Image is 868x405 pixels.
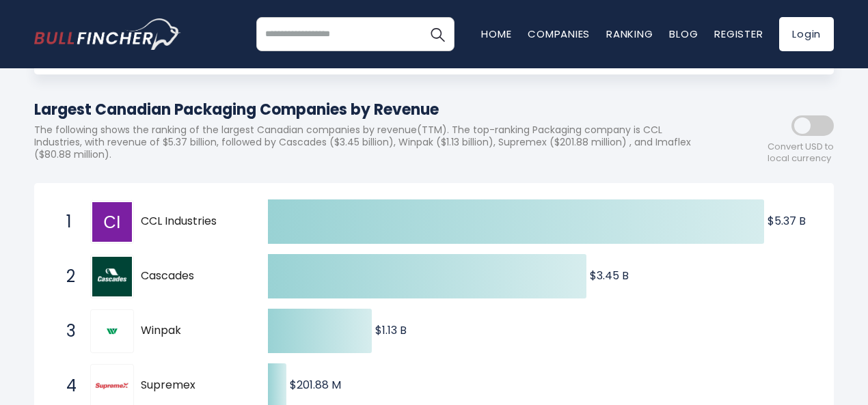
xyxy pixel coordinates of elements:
[141,378,244,393] span: Supremex
[141,324,244,338] span: Winpak
[669,27,698,41] a: Blog
[768,213,806,229] text: $5.37 B
[714,27,763,41] a: Register
[141,214,244,229] span: CCL Industries
[107,326,118,337] img: Winpak
[606,27,653,41] a: Ranking
[59,374,73,397] span: 4
[59,265,73,288] span: 2
[34,98,711,121] h1: Largest Canadian Packaging Companies by Revenue
[375,322,407,338] text: $1.13 B
[779,17,834,51] a: Login
[528,27,590,41] a: Companies
[59,210,73,234] span: 1
[420,17,455,51] button: Search
[768,141,834,165] span: Convert USD to local currency
[590,268,629,283] text: $3.45 B
[481,27,511,41] a: Home
[34,124,711,161] p: The following shows the ranking of the largest Canadian companies by revenue(TTM). The top-rankin...
[290,377,341,393] text: $201.88 M
[34,18,181,50] img: bullfincher logo
[92,202,132,242] img: CCL Industries
[59,320,73,343] span: 3
[34,18,181,50] a: Go to homepage
[92,257,132,296] img: Cascades
[141,269,244,283] span: Cascades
